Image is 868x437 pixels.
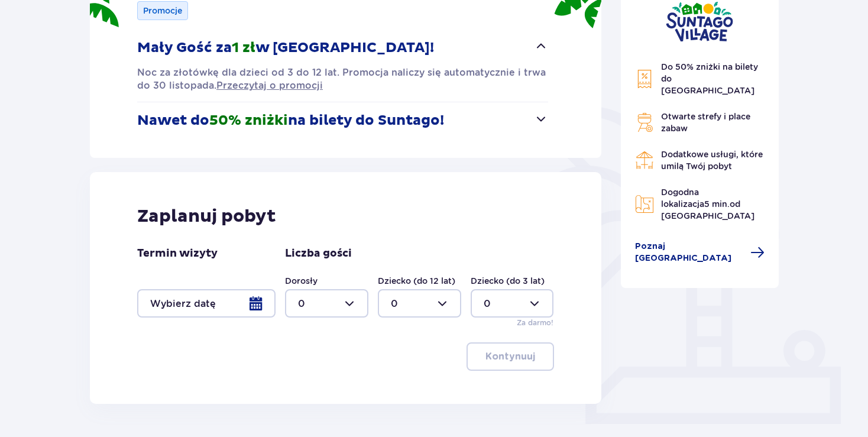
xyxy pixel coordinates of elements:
p: Promocje [143,5,182,17]
p: Liczba gości [285,247,352,261]
p: Termin wizyty [137,247,218,261]
label: Dziecko (do 12 lat) [378,275,455,287]
img: Map Icon [635,195,654,213]
img: Grill Icon [635,113,654,132]
p: Zaplanuj pobyt [137,205,276,228]
div: Mały Gość za1 złw [GEOGRAPHIC_DATA]! [137,66,548,92]
label: Dorosły [285,275,318,287]
span: Poznaj [GEOGRAPHIC_DATA] [635,241,744,264]
p: Nawet do na bilety do Suntago! [137,112,444,130]
a: Przeczytaj o promocji [216,79,323,92]
img: Restaurant Icon [635,151,654,170]
p: Noc za złotówkę dla dzieci od 3 do 12 lat. Promocja naliczy się automatycznie i trwa do 30 listop... [137,66,548,92]
label: Dziecko (do 3 lat) [471,275,545,287]
button: Nawet do50% zniżkina bilety do Suntago! [137,102,548,139]
span: Dodatkowe usługi, które umilą Twój pobyt [661,150,763,171]
a: Poznaj [GEOGRAPHIC_DATA] [635,241,765,264]
button: Kontynuuj [467,342,554,371]
p: Mały Gość za w [GEOGRAPHIC_DATA]! [137,39,434,57]
button: Mały Gość za1 złw [GEOGRAPHIC_DATA]! [137,30,548,66]
p: Za darmo! [517,318,553,328]
span: Otwarte strefy i place zabaw [661,112,750,133]
img: Suntago Village [666,1,733,42]
span: 1 zł [232,39,255,57]
span: Do 50% zniżki na bilety do [GEOGRAPHIC_DATA] [661,62,758,95]
span: 50% zniżki [209,112,288,130]
span: Dogodna lokalizacja od [GEOGRAPHIC_DATA] [661,187,754,221]
p: Kontynuuj [485,350,535,363]
img: Discount Icon [635,69,654,89]
span: 5 min. [704,199,730,209]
